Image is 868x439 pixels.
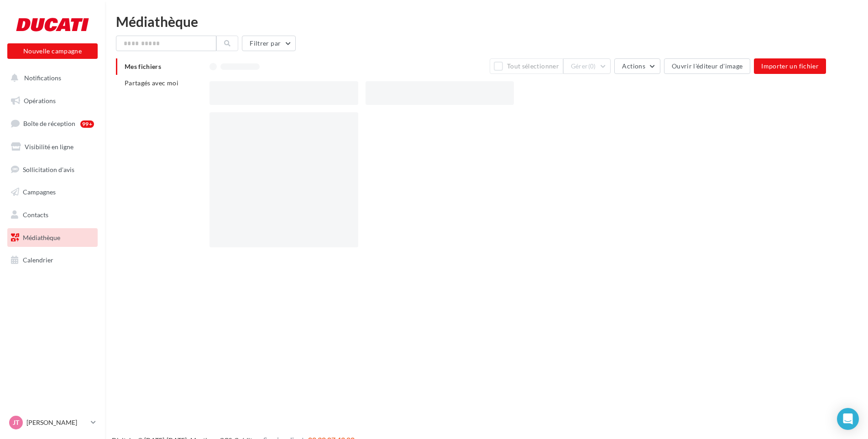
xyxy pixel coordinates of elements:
span: Importer un fichier [761,62,819,70]
a: Visibilité en ligne [5,137,99,157]
a: Sollicitation d'avis [5,160,99,179]
span: Opérations [24,97,56,105]
span: Partagés avec moi [125,79,178,87]
div: Open Intercom Messenger [837,408,859,430]
div: Médiathèque [116,15,857,28]
a: Contacts [5,205,99,225]
div: 99+ [80,120,94,128]
a: Médiathèque [5,228,99,247]
span: Boîte de réception [23,120,75,127]
span: Sollicitation d'avis [23,165,74,173]
button: Nouvelle campagne [7,43,98,59]
a: Campagnes [5,183,99,202]
span: Calendrier [23,256,53,264]
span: Visibilité en ligne [25,143,73,151]
span: Contacts [23,211,48,219]
span: Campagnes [23,188,56,196]
button: Tout sélectionner [490,58,563,74]
button: Gérer(0) [563,58,611,74]
button: Importer un fichier [754,58,826,74]
a: Calendrier [5,251,99,270]
span: Médiathèque [23,234,60,241]
span: (0) [588,63,596,70]
button: Ouvrir l'éditeur d'image [664,58,750,74]
a: JT [PERSON_NAME] [7,414,98,431]
button: Filtrer par [242,36,296,51]
span: Notifications [24,74,61,82]
span: JT [13,418,19,427]
a: Boîte de réception99+ [5,114,99,133]
span: Mes fichiers [125,63,161,70]
p: [PERSON_NAME] [26,418,87,427]
a: Opérations [5,91,99,110]
button: Actions [614,58,660,74]
span: Actions [622,62,645,70]
button: Notifications [5,68,96,88]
